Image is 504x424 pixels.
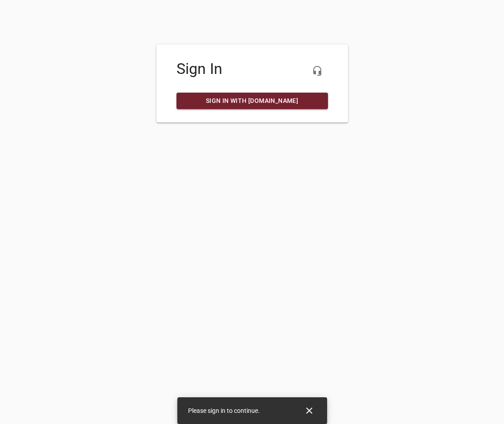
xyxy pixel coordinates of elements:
[188,407,260,414] span: Please sign in to continue.
[184,95,321,106] span: Sign in with [DOMAIN_NAME]
[307,60,328,82] button: Live Chat
[176,93,328,109] a: Sign in with [DOMAIN_NAME]
[299,400,320,421] button: Close
[176,60,328,78] h4: Sign In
